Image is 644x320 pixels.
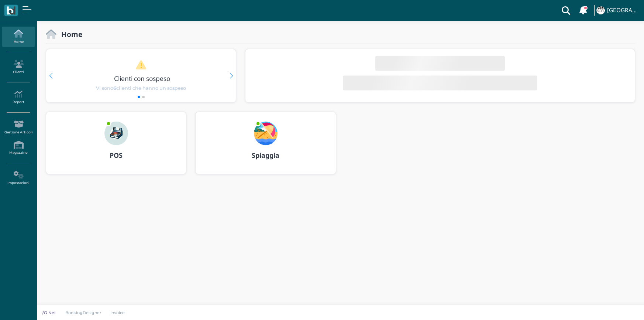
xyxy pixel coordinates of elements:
[592,297,638,314] iframe: Help widget launcher
[49,73,52,79] div: Previous slide
[2,57,34,77] a: Clienti
[2,117,34,137] a: Gestione Articoli
[254,122,278,145] img: ...
[595,1,640,19] a: ... [GEOGRAPHIC_DATA]
[230,73,233,79] div: Next slide
[46,49,236,102] div: 1 / 2
[110,151,123,160] b: POS
[60,60,222,92] a: Clienti con sospeso Vi sono6clienti che hanno un sospeso
[62,75,223,82] h3: Clienti con sospeso
[596,6,605,14] img: ...
[195,112,336,183] a: ... Spiaggia
[2,138,34,158] a: Magazzino
[56,30,82,38] h2: Home
[2,168,34,188] a: Impostazioni
[2,27,34,47] a: Home
[96,85,186,92] span: Vi sono clienti che hanno un sospeso
[113,85,116,91] b: 6
[607,7,640,14] h4: [GEOGRAPHIC_DATA]
[46,112,186,183] a: ... POS
[252,151,279,160] b: Spiaggia
[104,122,128,145] img: ...
[2,87,34,108] a: Report
[7,6,15,15] img: logo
